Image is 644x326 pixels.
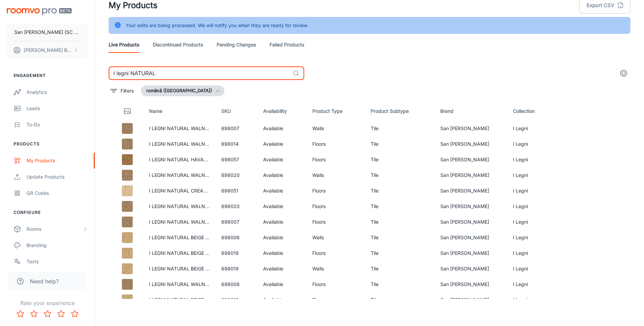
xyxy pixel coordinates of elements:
[365,261,435,277] td: Tile
[149,235,235,240] a: I LEGNI NATURAL BEIGE GRIP 20X120
[365,183,435,199] td: Tile
[258,292,307,308] td: Available
[270,37,304,53] a: Failed Products
[14,307,27,321] button: Rate 1 star
[365,102,435,121] th: Product Subtype
[216,261,258,277] td: 698019
[109,85,135,96] button: filter
[26,242,88,249] div: Branding
[508,167,558,183] td: I Legni
[307,152,365,167] td: Floors
[26,258,88,265] div: Texts
[216,121,258,136] td: 698007
[26,173,88,181] div: Update Products
[216,230,258,245] td: 698006
[508,277,558,292] td: I Legni
[216,277,258,292] td: 698008
[435,261,508,277] td: San [PERSON_NAME]
[216,245,258,261] td: 698019
[435,277,508,292] td: San [PERSON_NAME]
[26,105,88,112] div: Leads
[121,87,134,95] p: Filters
[24,46,72,54] p: [PERSON_NAME] BIZGA
[508,136,558,152] td: I Legni
[435,230,508,245] td: San [PERSON_NAME]
[307,121,365,136] td: Walls
[258,245,307,261] td: Available
[41,307,54,321] button: Rate 3 star
[5,299,89,307] p: Rate your experience
[26,225,82,233] div: Rooms
[149,266,232,271] a: I LEGNI NATURAL BEIGE 2.0 30X120
[307,230,365,245] td: Walls
[216,199,258,214] td: 698020
[149,281,243,287] a: I LEGNI NATURAL WALNUT GRIP 20X120
[508,214,558,230] td: I Legni
[307,167,365,183] td: Walls
[27,307,41,321] button: Rate 2 star
[258,214,307,230] td: Available
[365,167,435,183] td: Tile
[435,136,508,152] td: San [PERSON_NAME]
[258,230,307,245] td: Available
[258,277,307,292] td: Available
[435,152,508,167] td: San [PERSON_NAME]
[109,66,290,80] input: Search
[216,136,258,152] td: 698014
[149,188,227,193] a: I LEGNI NATURAL CREAM 20X120
[216,183,258,199] td: 698051
[365,121,435,136] td: Tile
[258,102,307,121] th: Availability
[508,199,558,214] td: I Legni
[149,203,239,209] a: I LEGNI NATURAL WALNUT 2.0 30X120
[149,125,231,131] a: I LEGNI NATURAL WALNUT 20X120
[435,199,508,214] td: San [PERSON_NAME]
[365,245,435,261] td: Tile
[216,102,258,121] th: SKU
[365,277,435,292] td: Tile
[126,19,308,32] div: Your edits are being processed. We will notify you when they are ready for review.
[216,152,258,167] td: 698057
[365,199,435,214] td: Tile
[216,292,258,308] td: 698013
[258,136,307,152] td: Available
[258,152,307,167] td: Available
[435,214,508,230] td: San [PERSON_NAME]
[26,88,88,96] div: Analytics
[7,41,88,59] button: [PERSON_NAME] BIZGA
[7,8,72,15] img: Roomvo PRO Beta
[68,307,81,321] button: Rate 5 star
[508,183,558,199] td: I Legni
[258,261,307,277] td: Available
[26,157,88,164] div: My Products
[216,214,258,230] td: 698007
[26,189,88,197] div: QR Codes
[153,37,203,53] a: Discontinued Products
[149,297,223,303] a: I LEGNI NATURAL BEIGE 30X120
[435,183,508,199] td: San [PERSON_NAME]
[307,183,365,199] td: Floors
[54,307,68,321] button: Rate 4 star
[216,167,258,183] td: 698020
[14,28,80,36] p: San [PERSON_NAME] (SC San Marco Design SRL)
[435,167,508,183] td: San [PERSON_NAME]
[149,250,232,256] a: I LEGNI NATURAL BEIGE 2.0 30X120
[307,277,365,292] td: Floors
[307,102,365,121] th: Product Type
[307,261,365,277] td: Walls
[365,230,435,245] td: Tile
[508,245,558,261] td: I Legni
[435,245,508,261] td: San [PERSON_NAME]
[508,230,558,245] td: I Legni
[508,102,558,121] th: Collection
[365,152,435,167] td: Tile
[307,214,365,230] td: Floors
[7,23,88,41] button: San [PERSON_NAME] (SC San Marco Design SRL)
[307,136,365,152] td: Floors
[26,121,88,128] div: To-do
[508,261,558,277] td: I Legni
[617,66,630,80] button: settings
[258,199,307,214] td: Available
[123,107,131,115] svg: Thumbnail
[307,245,365,261] td: Floors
